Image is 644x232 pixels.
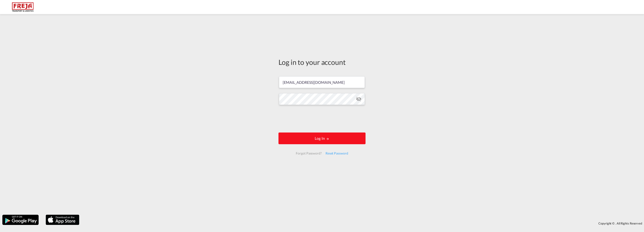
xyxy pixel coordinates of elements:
div: Copyright © . All Rights Reserved [82,219,644,227]
div: Reset Password [324,149,350,158]
img: google.png [2,214,39,225]
img: 586607c025bf11f083711d99603023e7.png [7,2,39,12]
button: LOGIN [278,133,366,144]
input: Enter email/phone number [279,76,365,88]
iframe: reCAPTCHA [286,110,358,128]
md-icon: icon-eye-off [356,96,362,102]
div: Forgot Password? [294,149,323,158]
div: Log in to your account [278,57,366,67]
img: apple.png [45,214,80,225]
